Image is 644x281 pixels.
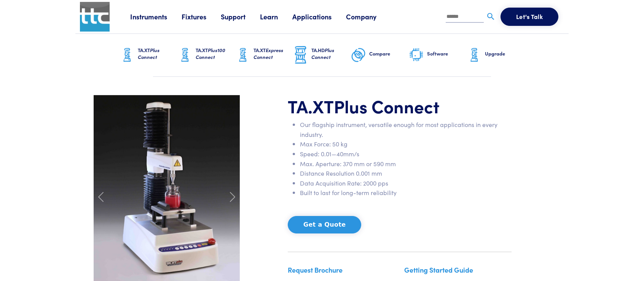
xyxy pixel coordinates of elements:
[293,34,351,76] a: TA.HDPlus Connect
[120,34,177,76] a: TA.XTPlus Connect
[138,47,177,60] h6: TA.XT
[253,46,283,60] span: Express Connect
[300,168,512,178] li: Distance Resolution 0.001 mm
[501,8,558,26] button: Let's Talk
[485,50,524,57] h6: Upgrade
[346,12,391,21] a: Company
[177,46,193,65] img: ta-xt-graphic.png
[334,94,440,118] span: Plus Connect
[260,12,292,21] a: Learn
[235,46,250,65] img: ta-xt-graphic.png
[120,46,135,65] img: ta-xt-graphic.png
[235,34,293,76] a: TA.XTExpress Connect
[300,120,512,139] li: Our flagship instrument, versatile enough for most applications in every industry.
[300,139,512,149] li: Max Force: 50 kg
[288,265,343,275] a: Request Brochure
[196,47,235,60] h6: TA.XT
[182,12,221,21] a: Fixtures
[292,12,346,21] a: Applications
[404,265,473,275] a: Getting Started Guide
[409,34,467,76] a: Software
[300,149,512,159] li: Speed: 0.01—40mm/s
[467,46,482,65] img: ta-xt-graphic.png
[293,45,308,65] img: ta-hd-graphic.png
[409,47,424,63] img: software-graphic.png
[467,34,524,76] a: Upgrade
[311,47,351,60] h6: TA.HD
[427,50,467,57] h6: Software
[300,178,512,188] li: Data Acquisition Rate: 2000 pps
[288,216,361,233] button: Get a Quote
[253,47,293,60] h6: TA.XT
[300,188,512,198] li: Built to last for long-term reliability
[351,46,366,65] img: compare-graphic.png
[311,46,334,60] span: Plus Connect
[80,2,110,32] img: ttc_logo_1x1_v1.0.png
[300,159,512,169] li: Max. Aperture: 370 mm or 590 mm
[177,34,235,76] a: TA.XTPlus100 Connect
[130,12,182,21] a: Instruments
[351,34,409,76] a: Compare
[221,12,260,21] a: Support
[196,46,225,60] span: Plus100 Connect
[369,50,409,57] h6: Compare
[138,46,159,60] span: Plus Connect
[288,95,512,117] h1: TA.XT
